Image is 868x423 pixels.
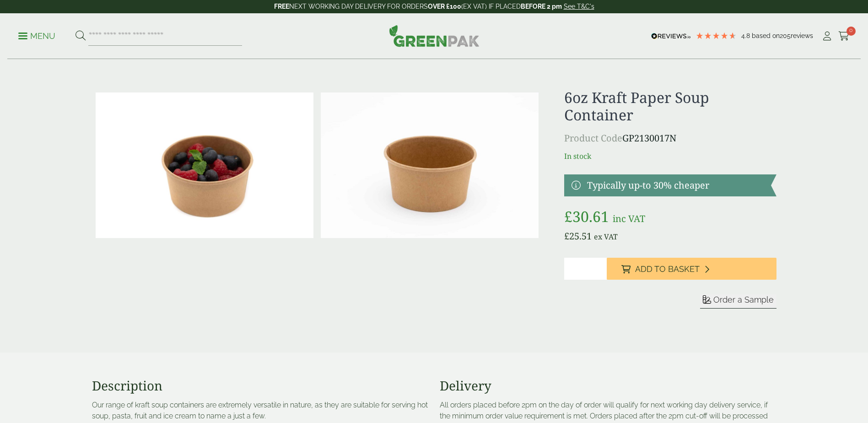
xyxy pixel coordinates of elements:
bdi: 30.61 [564,206,609,226]
h3: Delivery [440,378,776,394]
span: Based on [752,32,780,39]
img: GreenPak Supplies [389,25,480,47]
span: £ [564,206,572,226]
strong: BEFORE 2 pm [521,3,562,10]
a: 0 [838,29,850,43]
span: Product Code [564,132,622,144]
strong: OVER £100 [428,3,461,10]
img: REVIEWS.io [651,33,691,39]
i: My Account [821,32,833,41]
p: In stock [564,151,776,162]
span: Add to Basket [635,264,700,274]
img: Kraft 6oz [321,92,539,238]
h3: Description [92,378,429,394]
bdi: 25.51 [564,230,592,242]
span: 0 [846,27,856,36]
span: 205 [780,32,791,39]
span: 4.8 [741,32,752,39]
p: Menu [18,31,55,42]
button: Add to Basket [607,258,776,280]
p: GP2130017N [564,131,776,145]
span: £ [564,230,569,242]
span: ex VAT [594,232,618,242]
button: Order a Sample [700,294,776,309]
span: reviews [791,32,813,39]
span: Order a Sample [713,295,774,304]
i: Cart [838,32,850,41]
span: inc VAT [613,212,645,225]
a: Menu [18,31,55,40]
strong: FREE [274,3,289,10]
div: 4.79 Stars [695,32,737,40]
h1: 6oz Kraft Paper Soup Container [564,89,776,124]
img: Kraft 6oz With Berries [96,92,313,238]
a: See T&C's [564,3,594,10]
